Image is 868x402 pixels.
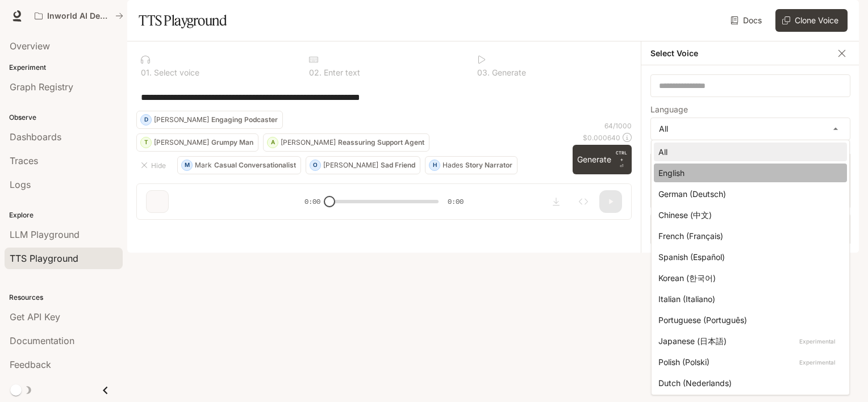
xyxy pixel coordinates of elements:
[797,336,838,346] p: Experimental
[797,357,838,367] p: Experimental
[658,314,838,326] div: Portuguese (Português)
[658,209,838,221] div: Chinese (中文)
[658,188,838,200] div: German (Deutsch)
[658,293,838,305] div: Italian (Italiano)
[658,230,838,242] div: French (Français)
[658,335,838,347] div: Japanese (日本語)
[658,356,838,368] div: Polish (Polski)
[658,146,838,158] div: All
[658,167,838,179] div: English
[658,272,838,284] div: Korean (한국어)
[658,377,838,389] div: Dutch (Nederlands)
[658,251,838,263] div: Spanish (Español)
